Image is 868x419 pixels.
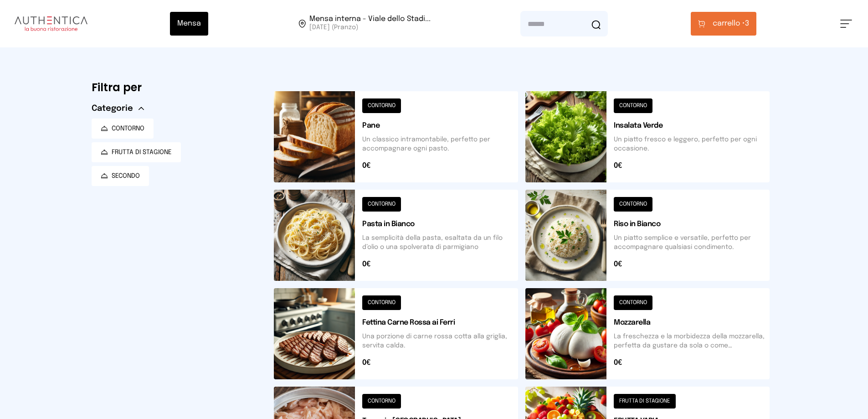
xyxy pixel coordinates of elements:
[92,166,149,186] button: SECONDO
[309,23,431,32] span: [DATE] (Pranzo)
[112,148,172,157] span: FRUTTA DI STAGIONE
[92,119,154,139] button: CONTORNO
[92,142,181,162] button: FRUTTA DI STAGIONE
[309,16,431,32] span: Viale dello Stadio, 77, 05100 Terni TR, Italia
[112,171,140,181] span: SECONDO
[15,16,87,31] img: logo.8f33a47.png
[691,12,756,36] button: carrello •3
[92,102,133,115] span: Categorie
[713,18,745,29] span: carrello •
[92,80,259,95] h6: Filtra per
[713,18,749,29] span: 3
[92,102,144,115] button: Categorie
[170,12,208,36] button: Mensa
[112,124,144,133] span: CONTORNO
